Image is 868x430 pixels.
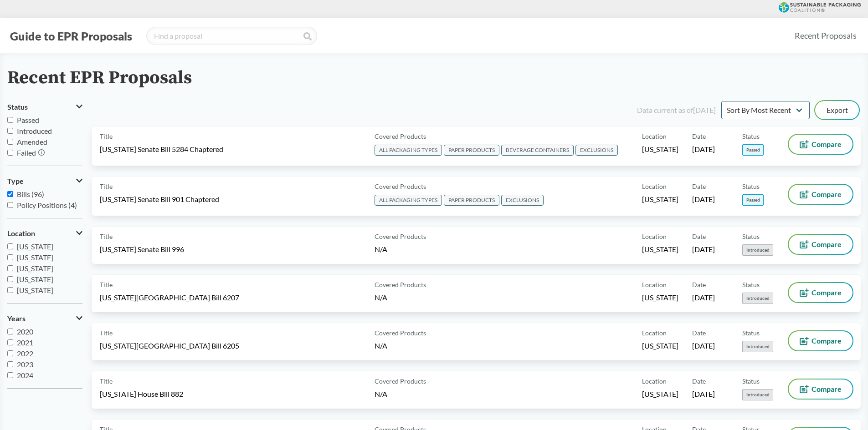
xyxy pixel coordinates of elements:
span: Status [742,280,760,289]
span: [DATE] [692,341,715,351]
span: Covered Products [375,328,426,338]
span: Date [692,132,706,141]
button: Years [7,311,82,326]
span: Location [7,229,35,238]
span: Location [642,232,667,241]
span: [US_STATE] Senate Bill 996 [100,244,184,254]
span: Amended [17,137,47,146]
input: [US_STATE] [7,254,13,260]
span: [US_STATE] [642,389,678,399]
span: Title [100,376,113,386]
input: [US_STATE] [7,287,13,293]
input: 2021 [7,339,13,345]
input: 2020 [7,329,13,334]
span: [DATE] [692,293,715,303]
span: Passed [742,144,764,156]
span: [US_STATE] [642,293,678,303]
span: Date [692,328,706,338]
span: Status [7,103,28,111]
input: [US_STATE] [7,265,13,271]
span: Date [692,182,706,191]
button: Type [7,173,82,189]
span: [US_STATE][GEOGRAPHIC_DATA] Bill 6205 [100,341,239,351]
span: Status [742,328,760,338]
span: N/A [375,293,387,302]
span: Introduced [742,244,773,256]
span: [DATE] [692,244,715,254]
span: Covered Products [375,232,426,241]
span: Status [742,182,760,191]
span: ALL PACKAGING TYPES [375,145,442,156]
span: Location [642,328,667,338]
span: Introduced [742,389,773,400]
span: Introduced [17,126,52,135]
span: Status [742,376,760,386]
span: Compare [812,289,842,296]
button: Compare [789,185,853,204]
span: Compare [812,385,842,393]
span: Title [100,232,113,241]
input: Policy Positions (4) [7,202,13,208]
button: Compare [789,331,853,350]
span: Title [100,280,113,289]
input: Failed [7,150,13,156]
span: [US_STATE][GEOGRAPHIC_DATA] Bill 6207 [100,293,239,303]
span: Compare [812,141,842,148]
span: Compare [812,337,842,344]
span: [US_STATE] [17,242,53,251]
button: Compare [789,135,853,154]
span: [US_STATE] [642,244,678,254]
span: Location [642,182,667,191]
input: Bills (96) [7,191,13,197]
a: Recent Proposals [791,25,861,46]
span: Title [100,182,113,191]
input: 2023 [7,361,13,367]
span: 2022 [17,349,33,358]
span: 2023 [17,360,33,369]
button: Export [815,101,859,119]
span: 2021 [17,338,33,347]
span: 2024 [17,371,33,379]
span: [DATE] [692,144,715,154]
span: Covered Products [375,376,426,386]
span: Location [642,376,667,386]
span: [US_STATE] [642,194,678,204]
span: [DATE] [692,389,715,399]
span: [US_STATE] [17,275,53,283]
span: Covered Products [375,280,426,289]
span: [US_STATE] Senate Bill 5284 Chaptered [100,144,223,154]
span: Location [642,132,667,141]
span: Introduced [742,341,773,352]
span: N/A [375,245,387,253]
span: EXCLUSIONS [575,145,618,156]
span: EXCLUSIONS [501,195,544,206]
div: Data current as of [DATE] [637,105,716,116]
input: Amended [7,139,13,145]
h2: Recent EPR Proposals [7,68,192,88]
span: Compare [812,191,842,198]
span: Failed [17,148,36,157]
input: [US_STATE] [7,276,13,282]
input: [US_STATE] [7,243,13,249]
span: Passed [17,116,39,124]
span: Covered Products [375,132,426,141]
span: [US_STATE] [17,253,53,262]
span: [US_STATE] [642,341,678,351]
input: Introduced [7,128,13,134]
span: [US_STATE] [642,144,678,154]
span: Policy Positions (4) [17,201,77,209]
input: 2022 [7,350,13,356]
span: Covered Products [375,182,426,191]
button: Compare [789,235,853,254]
span: Status [742,232,760,241]
span: Introduced [742,293,773,304]
span: Date [692,232,706,241]
span: PAPER PRODUCTS [444,195,499,206]
span: N/A [375,390,387,398]
input: Find a proposal [146,27,317,45]
span: [US_STATE] [17,264,53,273]
span: Title [100,328,113,338]
span: Passed [742,194,764,206]
button: Guide to EPR Proposals [7,29,135,43]
span: [US_STATE] [17,286,53,294]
